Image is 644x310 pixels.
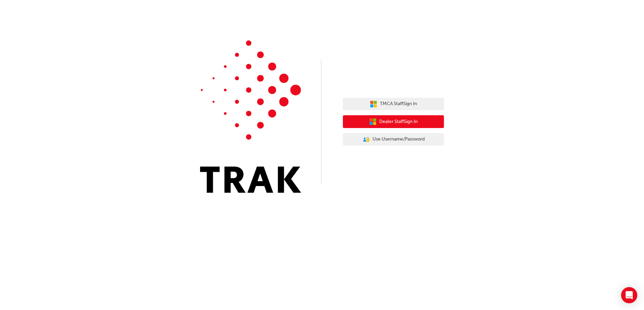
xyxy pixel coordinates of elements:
span: Use Username/Password [373,135,425,143]
button: Use Username/Password [343,133,444,146]
img: Trak [200,40,301,193]
div: Open Intercom Messenger [621,287,637,303]
button: TMCA StaffSign In [343,98,444,111]
span: Dealer Staff Sign In [379,118,418,126]
button: Dealer StaffSign In [343,115,444,128]
span: TMCA Staff Sign In [380,100,417,108]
